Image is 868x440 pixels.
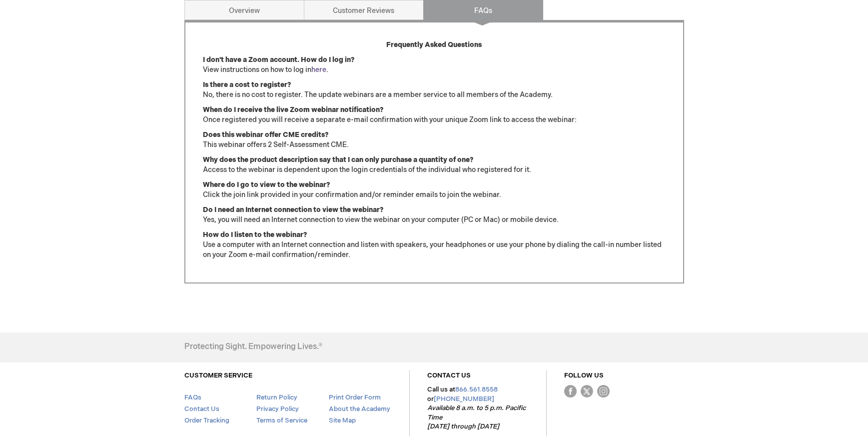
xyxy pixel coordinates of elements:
[203,130,666,150] p: This webinar offers 2 Self-Assessment CME.
[427,371,471,379] a: CONTACT US
[203,205,383,214] strong: Do I need an Internet connection to view the webinar?
[203,80,291,89] strong: Is there a cost to register?
[329,393,381,401] a: Print Order Form
[184,393,201,401] a: FAQs
[203,230,307,239] strong: How do I listen to the webinar?
[203,155,666,175] p: Access to the webinar is dependent upon the login credentials of the individual who registered fo...
[203,80,666,100] p: No, there is no cost to register. The update webinars are a member service to all members of the ...
[203,230,666,260] p: Use a computer with an Internet connection and listen with speakers, your headphones or use your ...
[256,416,307,424] a: Terms of Service
[581,385,593,397] img: Twitter
[434,395,494,403] a: [PHONE_NUMBER]
[184,416,229,424] a: Order Tracking
[386,40,482,49] strong: Frequently Asked Questions
[203,105,383,114] strong: When do I receive the live Zoom webinar notification?
[329,405,390,413] a: About the Academy
[184,371,252,379] a: CUSTOMER SERVICE
[203,180,330,189] strong: Where do I go to view to the webinar?
[203,55,354,64] strong: I don't have a Zoom account. How do I log in?
[203,130,328,139] strong: Does this webinar offer CME credits?
[597,385,610,397] img: instagram
[311,65,326,74] a: here
[455,385,498,393] a: 866.561.8558
[564,385,577,397] img: Facebook
[203,205,666,225] p: Yes, you will need an Internet connection to view the webinar on your computer (PC or Mac) or mob...
[184,405,219,413] a: Contact Us
[203,180,666,200] p: Click the join link provided in your confirmation and/or reminder emails to join the webinar.
[203,55,666,75] p: View instructions on how to log in .
[329,416,356,424] a: Site Map
[203,105,666,125] p: Once registered you will receive a separate e-mail confirmation with your unique Zoom link to acc...
[427,404,526,430] em: Available 8 a.m. to 5 p.m. Pacific Time [DATE] through [DATE]
[184,342,322,351] h4: Protecting Sight. Empowering Lives.®
[564,371,604,379] a: FOLLOW US
[203,155,473,164] strong: Why does the product description say that I can only purchase a quantity of one?
[256,393,297,401] a: Return Policy
[427,385,529,431] p: Call us at or
[256,405,299,413] a: Privacy Policy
